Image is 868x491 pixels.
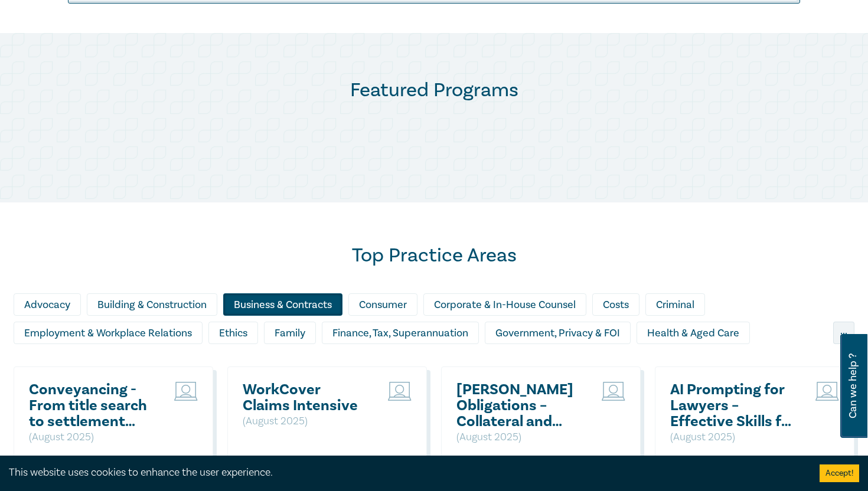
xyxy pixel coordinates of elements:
[322,322,479,344] div: Finance, Tax, Superannuation
[87,293,217,316] div: Building & Construction
[592,293,639,316] div: Costs
[223,293,342,316] div: Business & Contracts
[423,293,586,316] div: Corporate & In-House Counsel
[14,350,159,372] div: Insolvency & Restructuring
[833,322,854,344] div: ...
[670,382,797,430] a: AI Prompting for Lawyers – Effective Skills for Legal Practice
[14,322,203,344] div: Employment & Workplace Relations
[29,430,156,445] p: ( August 2025 )
[14,78,854,102] h2: Featured Programs
[388,382,412,401] img: Live Stream
[670,430,797,445] p: ( August 2025 )
[456,430,583,445] p: ( August 2025 )
[165,350,283,372] div: Intellectual Property
[9,465,802,480] div: This website uses cookies to enhance the user experience.
[456,382,583,430] a: [PERSON_NAME] Obligations – Collateral and Strategic Uses
[485,322,631,344] div: Government, Privacy & FOI
[820,464,859,482] button: Accept cookies
[847,341,859,431] span: Can we help ?
[174,382,198,401] img: Live Stream
[815,382,839,401] img: Live Stream
[289,350,455,372] div: Litigation & Dispute Resolution
[243,414,370,429] p: ( August 2025 )
[637,322,750,344] div: Health & Aged Care
[348,293,417,316] div: Consumer
[14,293,81,316] div: Advocacy
[29,382,156,430] a: Conveyancing - From title search to settlement ([DATE])
[243,382,370,414] a: WorkCover Claims Intensive
[208,322,258,344] div: Ethics
[14,244,854,267] h2: Top Practice Areas
[264,322,316,344] div: Family
[645,293,705,316] div: Criminal
[602,382,625,401] img: Live Stream
[461,350,527,372] div: Migration
[533,350,699,372] div: Personal Injury & Medico-Legal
